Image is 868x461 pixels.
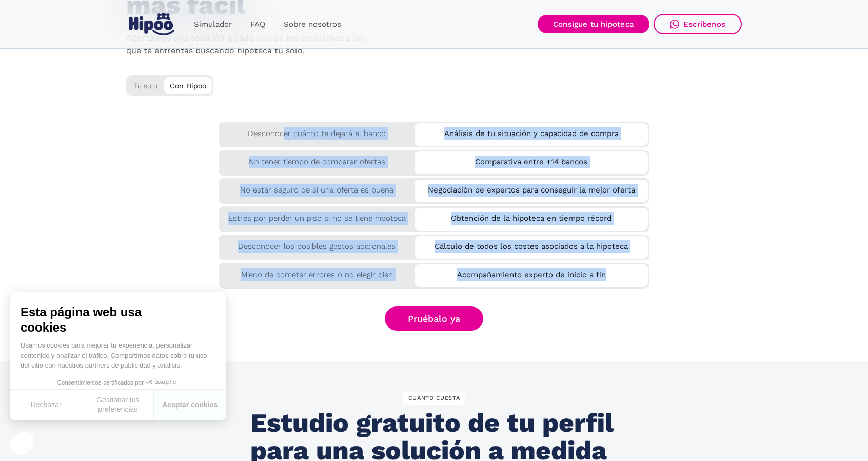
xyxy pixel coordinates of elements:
[538,15,649,33] a: Consigue tu hipoteca
[185,14,241,34] a: Simulador
[385,306,483,331] a: Pruébalo ya
[654,14,742,34] a: Escríbenos
[415,208,648,225] div: Obtención de la hipoteca en tiempo récord
[415,180,648,197] div: Negociación de expertos para conseguir la mejor oferta
[219,235,415,253] div: Desconocer los posibles gastos adicionales
[219,178,415,197] div: No estar seguro de si una oferta es buena
[415,151,648,168] div: Comparativa entre +14 bancos
[164,77,212,92] div: Con Hipoo
[219,122,415,140] div: Desconocer cuánto te dejará el banco
[415,264,648,281] div: Acompañamiento experto de inicio a fin
[415,236,648,253] div: Cálculo de todos los costes asociados a la hipoteca
[219,206,415,225] div: Estrés por perder un piso si no se tiene hipoteca
[219,150,415,168] div: No tener tiempo de comparar ofertas
[274,14,350,34] a: Sobre nosotros
[219,263,415,281] div: Miedo de cometer errores o no elegir bien
[403,392,466,406] div: CUÁNTO CUESTA
[683,20,725,29] div: Escríbenos
[241,14,274,34] a: FAQ
[415,123,648,140] div: Análisis de tu situación y capacidad de compra
[126,9,176,40] a: home
[126,75,213,92] div: Tú solo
